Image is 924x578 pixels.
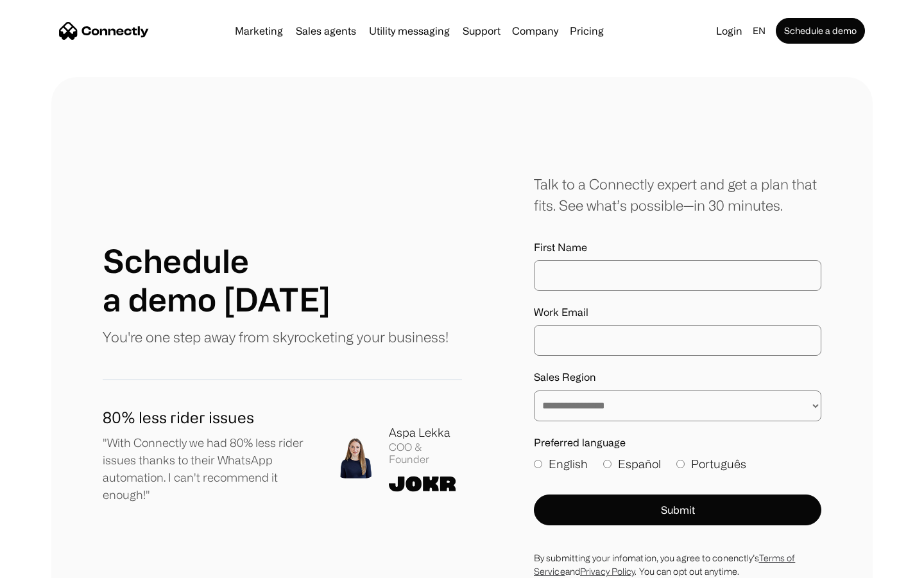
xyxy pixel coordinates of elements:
a: Privacy Policy [580,566,635,576]
a: Sales agents [291,26,361,36]
ul: Language list [26,556,77,574]
label: Español [603,455,661,473]
button: Submit [534,495,821,525]
label: First Name [534,241,821,254]
a: Pricing [565,26,609,36]
label: English [534,455,588,473]
input: English [534,460,542,468]
div: COO & Founder [389,441,462,466]
label: Work Email [534,306,821,319]
input: Português [676,460,685,468]
h1: 80% less rider issues [103,406,314,429]
a: Marketing [230,26,288,36]
p: You're one step away from skyrocketing your business! [103,326,449,347]
label: Sales Region [534,371,821,383]
label: Preferred language [534,437,821,449]
a: Terms of Service [534,553,795,576]
a: Utility messaging [364,26,455,36]
a: Login [711,22,748,40]
div: Aspa Lekka [389,424,462,441]
p: "With Connectly we had 80% less rider issues thanks to their WhatsApp automation. I can't recomme... [103,434,314,504]
aside: Language selected: English [13,554,77,574]
div: en [753,22,766,40]
a: Support [458,26,506,36]
div: Company [512,22,558,40]
input: Español [603,460,612,468]
a: Schedule a demo [776,18,865,44]
div: Talk to a Connectly expert and get a plan that fits. See what’s possible—in 30 minutes. [534,173,821,216]
label: Português [676,455,746,473]
h1: Schedule a demo [DATE] [103,241,330,319]
div: By submitting your infomation, you agree to conenctly’s and . You can opt out anytime. [534,551,821,578]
